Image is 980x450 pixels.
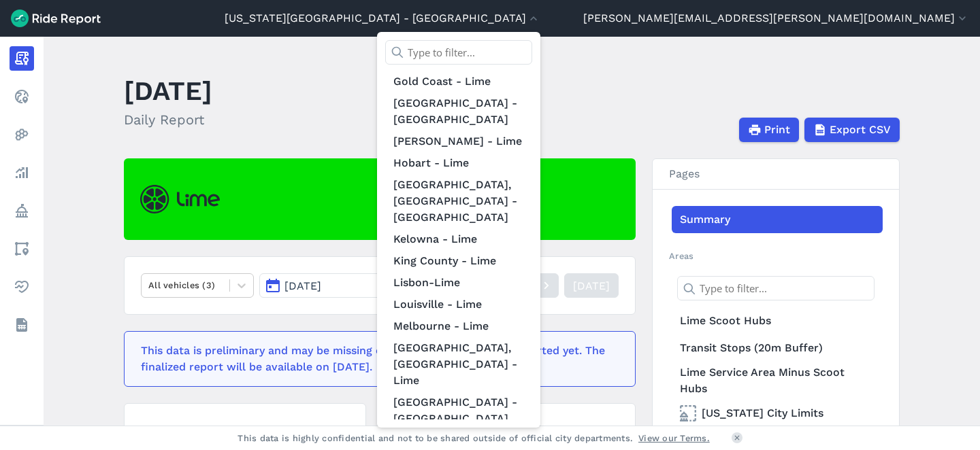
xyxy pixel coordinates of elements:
[385,174,532,228] a: [GEOGRAPHIC_DATA], [GEOGRAPHIC_DATA] - [GEOGRAPHIC_DATA]
[385,337,532,392] a: [GEOGRAPHIC_DATA], [GEOGRAPHIC_DATA] - Lime
[385,392,532,430] a: [GEOGRAPHIC_DATA] - [GEOGRAPHIC_DATA]
[385,152,532,174] a: Hobart - Lime
[385,131,532,152] a: [PERSON_NAME] - Lime
[385,315,532,337] a: Melbourne - Lime
[385,40,532,65] input: Type to filter...
[385,294,532,315] a: Louisville - Lime
[385,228,532,250] a: Kelowna - Lime
[385,272,532,294] a: Lisbon-Lime
[385,92,532,131] a: [GEOGRAPHIC_DATA] - [GEOGRAPHIC_DATA]
[385,250,532,272] a: King County - Lime
[385,71,532,92] a: Gold Coast - Lime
